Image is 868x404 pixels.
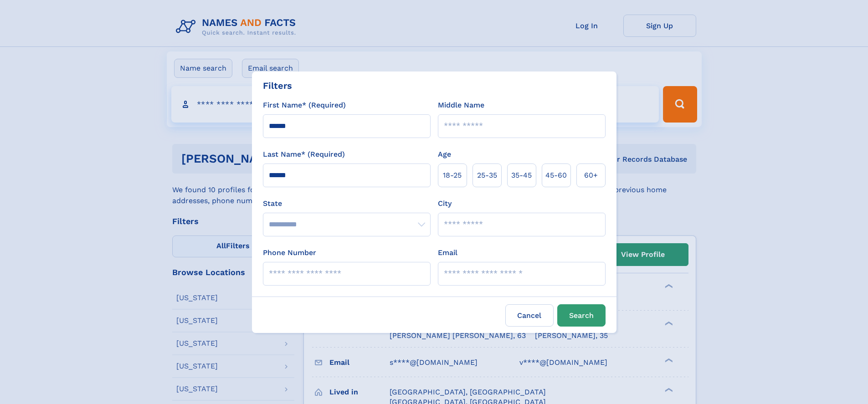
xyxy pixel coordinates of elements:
label: Cancel [505,304,554,327]
label: First Name* (Required) [263,100,346,111]
span: 45‑60 [545,170,567,181]
span: 35‑45 [511,170,532,181]
span: 60+ [584,170,598,181]
button: Search [557,304,606,327]
label: State [263,198,431,209]
label: Age [438,149,451,160]
label: City [438,198,452,209]
label: Last Name* (Required) [263,149,345,160]
label: Middle Name [438,100,484,111]
div: Filters [263,79,292,92]
span: 25‑35 [477,170,497,181]
label: Phone Number [263,247,316,258]
label: Email [438,247,457,258]
span: 18‑25 [443,170,462,181]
